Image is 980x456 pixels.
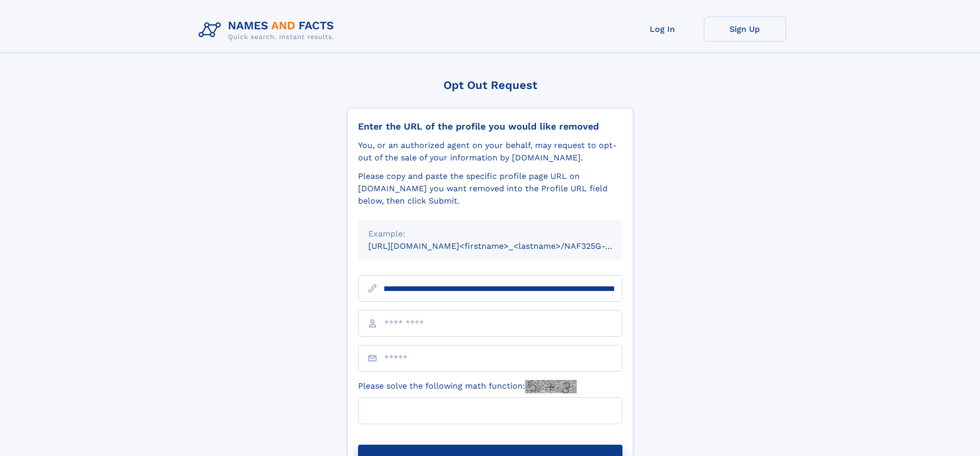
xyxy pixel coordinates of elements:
[358,380,577,393] label: Please solve the following math function:
[358,170,622,207] div: Please copy and paste the specific profile page URL on [DOMAIN_NAME] you want removed into the Pr...
[347,79,633,92] div: Opt Out Request
[704,16,786,42] a: Sign Up
[358,121,622,132] div: Enter the URL of the profile you would like removed
[368,241,642,251] small: [URL][DOMAIN_NAME]<firstname>_<lastname>/NAF325G-xxxxxxxx
[368,228,612,240] div: Example:
[358,139,622,164] div: You, or an authorized agent on your behalf, may request to opt-out of the sale of your informatio...
[194,16,343,44] img: Logo Names and Facts
[621,16,704,42] a: Log In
